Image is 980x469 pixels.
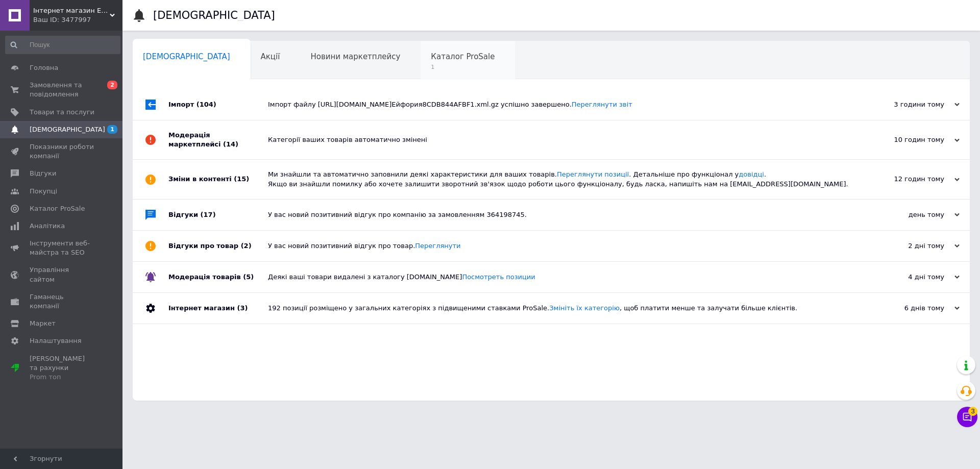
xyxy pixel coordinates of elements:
a: Переглянути [415,242,460,250]
span: Акції [261,52,280,61]
span: (14) [223,140,238,148]
span: Новини маркетплейсу [310,52,400,61]
span: (104) [197,101,216,108]
div: Відгуки про товар [168,231,268,261]
a: Змініть їх категорію [549,304,620,312]
h1: [DEMOGRAPHIC_DATA] [153,9,275,21]
a: Переглянути позиції [557,170,629,178]
span: Маркет [30,319,56,328]
a: Переглянути звіт [572,101,632,108]
span: Інтернет магазин ЕЙФОРІЯ [33,6,110,15]
div: Категорії ваших товарів автоматично змінені [268,135,857,144]
div: Імпорт [168,89,268,120]
input: Пошук [5,36,120,54]
div: Модерація маркетплейсі [168,120,268,159]
a: довідці [739,170,764,178]
div: 6 днів тому [857,304,960,313]
span: 3 [968,407,977,416]
div: Модерація товарів [168,262,268,292]
span: Головна [30,63,58,72]
span: (2) [241,242,252,250]
div: Імпорт файлу [URL][DOMAIN_NAME]Ейфория8CDB844AFBF1.xml.gz успішно завершено. [268,100,857,109]
span: 1 [107,125,117,134]
div: Відгуки [168,200,268,230]
div: 12 годин тому [857,175,960,184]
span: Каталог ProSale [30,204,85,213]
div: Деякі ваші товари видалені з каталогу [DOMAIN_NAME] [268,273,857,282]
span: [PERSON_NAME] та рахунки [30,354,94,382]
span: Показники роботи компанії [30,142,94,161]
span: [DEMOGRAPHIC_DATA] [143,52,230,61]
div: У вас новий позитивний відгук про товар. [268,241,857,251]
span: Товари та послуги [30,108,94,117]
div: 10 годин тому [857,135,960,144]
span: 2 [107,81,117,89]
span: (17) [201,211,216,218]
span: Управління сайтом [30,265,94,284]
span: Аналітика [30,221,65,231]
div: Ми знайшли та автоматично заповнили деякі характеристики для ваших товарів. . Детальніше про функ... [268,170,857,188]
div: У вас новий позитивний відгук про компанію за замовленням 364198745. [268,210,857,219]
div: 4 дні тому [857,273,960,282]
span: (3) [237,304,248,312]
button: Чат з покупцем3 [957,407,977,427]
span: Налаштування [30,336,82,345]
div: Ваш ID: 3477997 [33,15,122,24]
span: Покупці [30,187,57,196]
div: 192 позиції розміщено у загальних категоріях з підвищеними ставками ProSale. , щоб платити менше ... [268,304,857,313]
span: Гаманець компанії [30,292,94,311]
div: день тому [857,210,960,219]
div: 3 години тому [857,100,960,109]
span: Відгуки [30,169,56,178]
div: Prom топ [30,373,94,382]
div: 2 дні тому [857,241,960,251]
span: (15) [234,175,249,183]
div: Інтернет магазин [168,293,268,324]
span: [DEMOGRAPHIC_DATA] [30,125,105,134]
span: 1 [431,63,495,71]
span: Каталог ProSale [431,52,495,61]
span: (5) [243,273,254,281]
div: Зміни в контенті [168,160,268,199]
a: Посмотреть позиции [462,273,535,281]
span: Замовлення та повідомлення [30,81,94,99]
span: Інструменти веб-майстра та SEO [30,239,94,257]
